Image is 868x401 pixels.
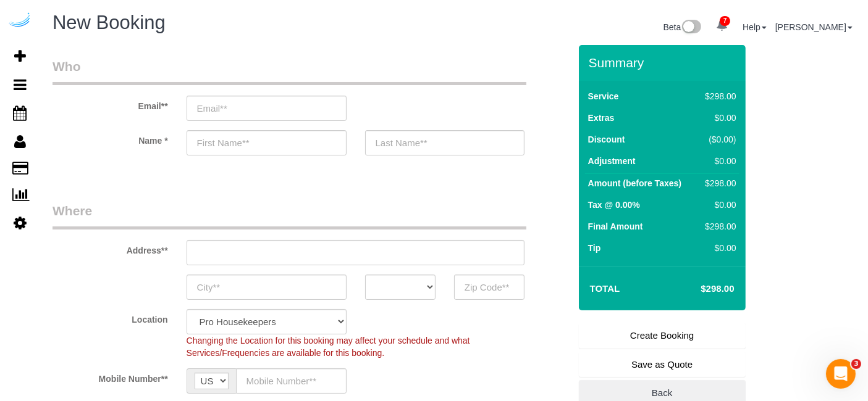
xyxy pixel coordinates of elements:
legend: Where [53,202,526,229]
div: $0.00 [700,112,736,124]
div: $298.00 [700,177,736,189]
span: Changing the Location for this booking may affect your schedule and what Services/Frequencies are... [187,336,470,358]
a: Create Booking [579,323,746,349]
label: Location [43,309,177,326]
span: 3 [851,359,861,369]
a: [PERSON_NAME] [775,22,853,32]
label: Adjustment [588,155,636,167]
input: First Name** [187,130,347,155]
a: 7 [710,12,734,39]
input: Last Name** [365,130,525,155]
iframe: Intercom live chat [826,359,856,389]
div: $0.00 [700,155,736,167]
h4: $298.00 [664,284,734,294]
h3: Summary [589,56,739,70]
label: Discount [588,133,625,146]
legend: Who [53,57,526,85]
label: Extras [588,112,615,124]
label: Name * [43,130,177,147]
label: Amount (before Taxes) [588,177,681,189]
label: Service [588,90,619,102]
a: Help [743,22,767,32]
span: 7 [720,16,730,26]
img: Automaid Logo [7,12,32,30]
strong: Total [590,283,620,294]
a: Save as Quote [579,352,746,378]
label: Tax @ 0.00% [588,199,640,211]
div: $0.00 [700,199,736,211]
div: $298.00 [700,90,736,102]
a: Beta [664,22,702,32]
input: Zip Code** [454,275,525,300]
input: Mobile Number** [236,368,347,394]
label: Final Amount [588,220,643,233]
label: Tip [588,242,601,254]
div: $0.00 [700,242,736,254]
span: New Booking [53,12,166,33]
div: ($0.00) [700,133,736,146]
div: $298.00 [700,220,736,233]
label: Mobile Number** [43,368,177,385]
img: New interface [681,20,701,36]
